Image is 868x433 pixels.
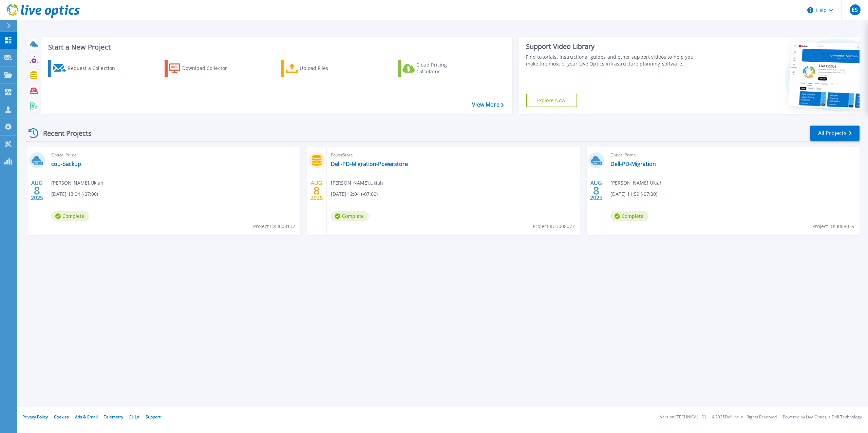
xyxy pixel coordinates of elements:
div: AUG 2025 [590,178,603,203]
div: AUG 2025 [31,178,43,203]
span: [PERSON_NAME] , Ukiah [51,179,103,187]
span: [PERSON_NAME] , Ukiah [610,179,663,187]
a: Request a Collection [48,60,124,77]
li: Powered by Live Optics, a Dell Technology [783,415,862,419]
span: Complete [610,211,648,221]
li: Version: [TECHNICAL_ID] [660,415,706,419]
li: © 2025 Dell Inc. All Rights Reserved [712,415,777,419]
div: AUG 2025 [310,178,323,203]
div: Find tutorials, instructional guides and other support videos to help you make the most of your L... [526,54,702,67]
span: [PERSON_NAME] , Ukiah [331,179,383,187]
span: Optical Prime [610,151,855,159]
a: cou-backup [51,161,81,167]
div: Download Collector [182,61,237,75]
a: Download Collector [165,60,240,77]
a: Dell-PD-Migration-Powerstore [331,161,408,167]
a: Dell-PD-Migration [610,161,656,167]
span: Optical Prime [51,151,296,159]
div: Cloud Pricing Calculator [416,61,471,75]
a: View More [472,101,504,108]
a: Telemetry [104,414,123,420]
a: EULA [129,414,139,420]
a: Cookies [54,414,69,420]
a: Ads & Email [75,414,98,420]
span: 8 [314,188,320,193]
div: Upload Files [300,61,354,75]
span: Complete [51,211,89,221]
span: [DATE] 11:59 (-07:00) [610,190,657,198]
span: PowerStore [331,151,576,159]
a: Explore Now! [526,94,578,107]
span: 8 [34,188,40,193]
span: Project ID: 3008039 [812,223,854,230]
span: Project ID: 3008137 [253,223,295,230]
span: Complete [331,211,369,221]
span: Project ID: 3008077 [533,223,575,230]
a: Privacy Policy [22,414,48,420]
div: Request a Collection [68,61,122,75]
a: All Projects [810,126,860,141]
h3: Start a New Project [48,43,504,51]
span: ES [852,7,858,13]
a: Upload Files [281,60,357,77]
div: Support Video Library [526,42,702,51]
span: [DATE] 13:04 (-07:00) [51,190,98,198]
div: Recent Projects [26,125,101,142]
a: Cloud Pricing Calculator [398,60,473,77]
a: Support [146,414,161,420]
span: 8 [593,188,599,193]
span: [DATE] 12:04 (-07:00) [331,190,378,198]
